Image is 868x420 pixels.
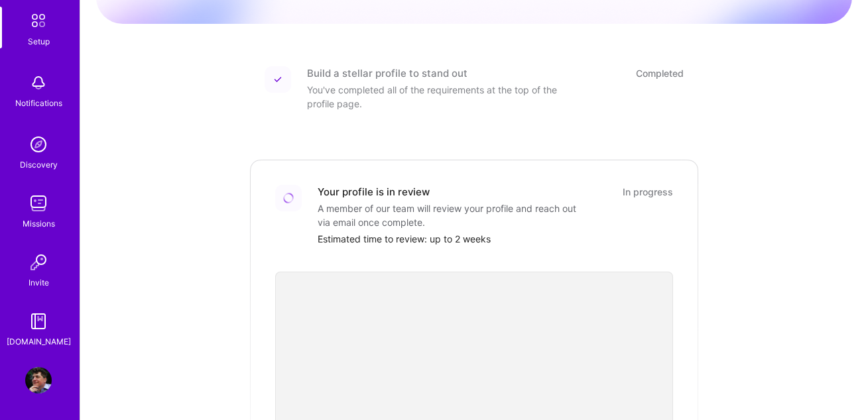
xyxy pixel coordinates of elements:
a: User Avatar [22,367,55,394]
img: bell [25,70,52,96]
img: guide book [25,308,52,335]
div: Build a stellar profile to stand out [307,66,467,80]
img: User Avatar [25,367,52,394]
div: Your profile is in review [318,185,430,199]
div: Completed [636,66,684,80]
img: Loading [282,192,294,204]
img: Invite [25,249,52,276]
img: setup [25,7,52,34]
img: teamwork [25,190,52,217]
div: You've completed all of the requirements at the top of the profile page. [307,83,572,111]
div: Invite [29,276,49,289]
div: Notifications [15,96,62,110]
div: Missions [23,217,55,231]
div: In progress [623,185,673,199]
div: Setup [28,34,50,48]
img: discovery [25,131,52,158]
div: A member of our team will review your profile and reach out via email once complete. [318,201,583,229]
img: Completed [274,76,282,83]
div: Estimated time to review: up to 2 weeks [318,232,673,246]
div: [DOMAIN_NAME] [7,335,71,348]
div: Discovery [20,158,58,172]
